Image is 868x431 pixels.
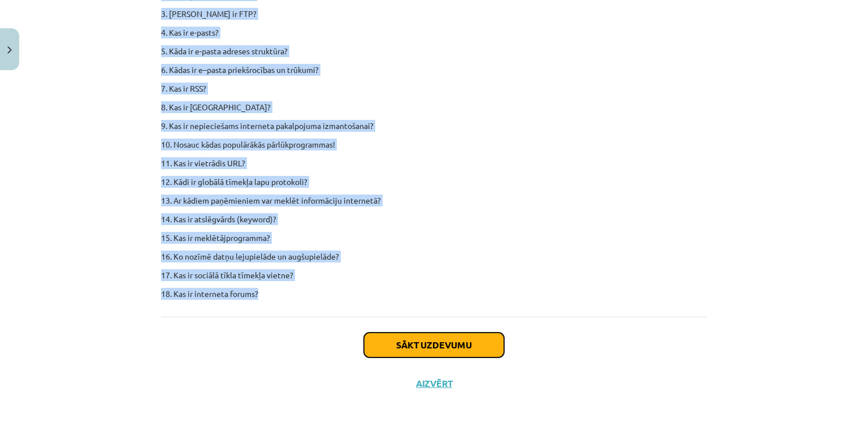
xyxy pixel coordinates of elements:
[161,157,707,169] p: 11. Kas ir vietrādis URL?
[161,101,707,113] p: 8. Kas ir [GEOGRAPHIC_DATA]?
[7,46,12,54] img: icon-close-lesson-0947bae3869378f0d4975bcd49f059093ad1ed9edebbc8119c70593378902aed.svg
[161,8,707,20] p: 3. [PERSON_NAME] ir FTP?
[161,45,707,57] p: 5. Kāda ir e-pasta adreses struktūra?
[161,120,707,132] p: 9. Kas ir nepieciešams interneta pakalpojuma izmantošanai?
[161,83,707,94] p: 7. Kas ir RSS?
[161,232,707,244] p: 15. Kas ir meklētājprogramma?
[161,195,707,206] p: 13. Ar kādiem paņēmieniem var meklēt informāciju internetā?
[161,27,707,38] p: 4. Kas ir e-pasts?
[161,213,707,225] p: 14. Kas ir atslēgvārds (keyword)?
[364,333,504,357] button: Sākt uzdevumu
[161,139,707,150] p: 10. Nosauc kādas populārākās pārlūkprogrammas!
[161,269,707,281] p: 17. Kas ir sociālā tīkla tīmekļa vietne?
[413,378,455,389] button: Aizvērt
[161,64,707,76] p: 6. Kādas ir e–pasta priekšrocības un trūkumi?
[161,176,707,188] p: 12. Kādi ir globālā tīmekļa lapu protokoli?
[161,288,707,300] p: 18. Kas ir interneta forums?
[161,251,707,262] p: 16. Ko nozīmē datņu lejupielāde un augšupielāde?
